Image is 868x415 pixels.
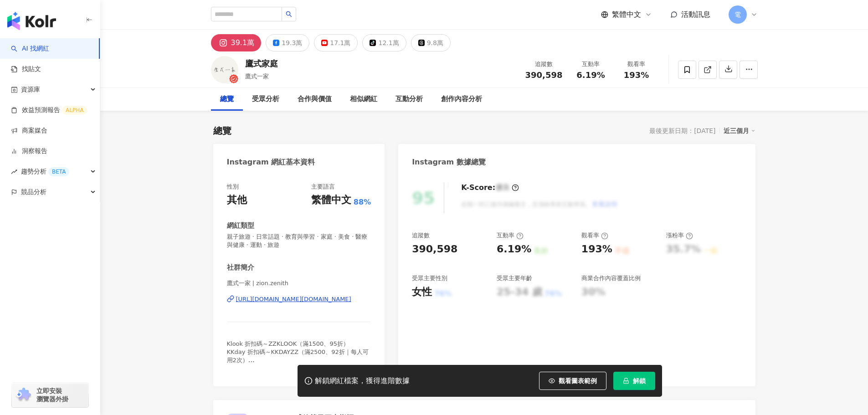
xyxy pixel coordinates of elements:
div: 性別 [227,183,239,191]
span: 繁體中文 [612,10,641,20]
button: 9.8萬 [411,34,451,51]
div: 漲粉率 [666,231,693,240]
div: 受眾分析 [252,94,279,105]
a: 商案媒合 [11,126,47,135]
div: 商業合作內容覆蓋比例 [581,274,641,282]
div: Instagram 數據總覽 [412,157,486,167]
img: chrome extension [15,388,32,402]
div: 互動率 [574,60,608,69]
span: 立即安裝 瀏覽器外掛 [36,387,68,403]
div: 觀看率 [619,60,654,69]
span: 鷹式一家 | zion.zenith [227,279,371,287]
a: chrome extension立即安裝 瀏覽器外掛 [12,383,88,407]
img: logo [7,12,56,30]
span: 親子旅遊 · 日常話題 · 教育與學習 · 家庭 · 美食 · 醫療與健康 · 運動 · 旅遊 [227,233,371,249]
div: 女性 [412,285,432,299]
div: 互動率 [497,231,524,240]
button: 12.1萬 [362,34,406,51]
div: 網紅類型 [227,221,254,231]
button: 19.3萬 [266,34,309,51]
div: 近三個月 [724,125,755,137]
span: 鷹式一家 [245,73,269,80]
span: search [286,11,292,17]
div: K-Score : [461,183,519,193]
span: Klook 折扣碼～ZZKLOOK（滿1500、95折） KKday 折扣碼～KKDAYZZ（滿2500、92折｜每人可用2次） 👇🏻👇🏻團購連結在此👇🏻👇🏻 [227,340,369,372]
span: 競品分析 [21,182,46,202]
div: BETA [48,167,69,176]
div: 390,598 [412,242,457,256]
span: 88% [354,197,371,207]
div: 追蹤數 [412,231,430,240]
span: 6.19% [576,71,605,80]
div: 互動分析 [395,94,423,105]
div: 解鎖網紅檔案，獲得進階數據 [315,376,410,386]
span: 解鎖 [633,377,646,384]
div: 總覽 [220,94,234,105]
span: 電 [734,10,741,20]
a: 效益預測報告ALPHA [11,106,87,115]
div: 創作內容分析 [441,94,482,105]
a: searchAI 找網紅 [11,44,49,53]
button: 觀看圖表範例 [539,372,606,390]
button: 17.1萬 [314,34,358,51]
div: 鷹式家庭 [245,58,278,69]
span: lock [623,378,629,384]
div: [URL][DOMAIN_NAME][DOMAIN_NAME] [236,295,351,303]
span: 觀看圖表範例 [559,377,597,384]
div: 受眾主要性別 [412,274,447,282]
div: 12.1萬 [378,36,399,49]
span: 193% [624,71,649,80]
div: 其他 [227,193,247,207]
a: [URL][DOMAIN_NAME][DOMAIN_NAME] [227,295,371,303]
span: 資源庫 [21,79,40,100]
a: 洞察報告 [11,147,47,156]
div: 6.19% [497,242,531,256]
a: 找貼文 [11,65,41,74]
span: rise [11,169,17,175]
div: 社群簡介 [227,263,254,272]
div: 19.3萬 [282,36,302,49]
div: 最後更新日期：[DATE] [649,127,715,134]
div: 合作與價值 [298,94,332,105]
button: 解鎖 [613,372,655,390]
span: 趨勢分析 [21,161,69,182]
div: 追蹤數 [525,60,563,69]
div: 193% [581,242,612,256]
div: 總覽 [213,124,231,137]
img: KOL Avatar [211,56,238,83]
div: 觀看率 [581,231,608,240]
div: 相似網紅 [350,94,377,105]
div: 17.1萬 [330,36,350,49]
button: 39.1萬 [211,34,262,51]
div: 受眾主要年齡 [497,274,532,282]
span: 活動訊息 [681,10,710,19]
span: 390,598 [525,70,563,80]
div: 39.1萬 [231,36,255,49]
div: 主要語言 [311,183,335,191]
div: Instagram 網紅基本資料 [227,157,315,167]
div: 繁體中文 [311,193,351,207]
div: 9.8萬 [427,36,443,49]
